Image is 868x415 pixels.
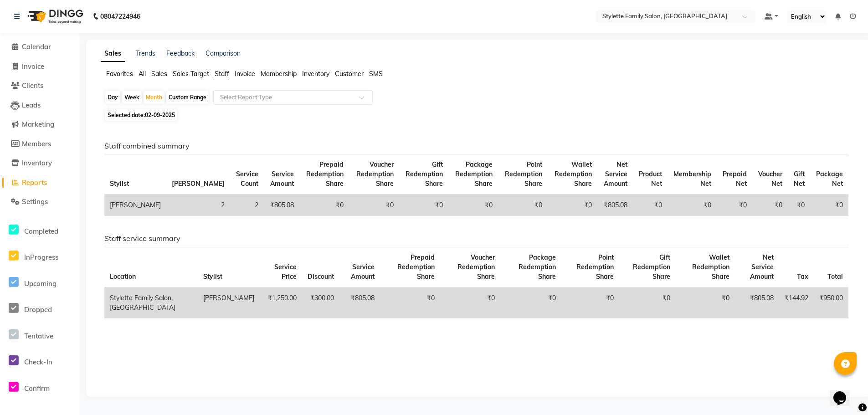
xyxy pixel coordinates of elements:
[349,195,399,216] td: ₹0
[399,195,448,216] td: ₹0
[440,287,500,318] td: ₹0
[717,195,752,216] td: ₹0
[260,287,302,318] td: ₹1,250.00
[797,272,808,281] span: Tax
[24,332,53,340] span: Tentative
[166,195,230,216] td: 2
[270,170,294,188] span: Service Amount
[24,384,50,393] span: Confirm
[261,70,297,78] span: Membership
[22,178,47,187] span: Reports
[814,287,848,318] td: ₹950.00
[794,170,805,188] span: Gift Net
[619,287,676,318] td: ₹0
[110,272,136,281] span: Location
[105,91,120,104] div: Day
[166,91,209,104] div: Custom Range
[302,287,339,318] td: ₹300.00
[500,287,561,318] td: ₹0
[339,287,380,318] td: ₹805.08
[692,253,729,281] span: Wallet Redemption Share
[104,142,848,150] h6: Staff combined summary
[676,287,735,318] td: ₹0
[2,139,77,149] a: Members
[145,112,175,118] span: 02-09-2025
[104,234,848,243] h6: Staff service summary
[455,160,493,188] span: Package Redemption Share
[2,61,77,72] a: Invoice
[22,62,44,71] span: Invoice
[597,195,633,216] td: ₹805.08
[22,81,43,90] span: Clients
[136,49,155,57] a: Trends
[215,70,229,78] span: Staff
[110,179,129,188] span: Stylist
[299,195,349,216] td: ₹0
[22,120,54,128] span: Marketing
[24,358,52,366] span: Check-In
[106,70,133,78] span: Favorites
[104,287,198,318] td: Stylette Family Salon, [GEOGRAPHIC_DATA]
[101,46,125,62] a: Sales
[369,70,383,78] span: SMS
[104,195,166,216] td: [PERSON_NAME]
[673,170,711,188] span: Membership Net
[335,70,364,78] span: Customer
[302,70,329,78] span: Inventory
[144,91,164,104] div: Month
[24,227,58,236] span: Completed
[457,253,495,281] span: Voucher Redemption Share
[308,272,334,281] span: Discount
[561,287,619,318] td: ₹0
[198,287,260,318] td: [PERSON_NAME]
[351,263,375,281] span: Service Amount
[576,253,614,281] span: Point Redemption Share
[235,70,255,78] span: Invoice
[633,195,668,216] td: ₹0
[816,170,843,188] span: Package Net
[22,197,48,206] span: Settings
[448,195,498,216] td: ₹0
[24,305,52,314] span: Dropped
[750,253,774,281] span: Net Service Amount
[105,109,177,121] span: Selected date:
[22,42,51,51] span: Calendar
[604,160,627,188] span: Net Service Amount
[668,195,717,216] td: ₹0
[2,42,77,52] a: Calendar
[380,287,440,318] td: ₹0
[264,195,299,216] td: ₹805.08
[779,287,814,318] td: ₹144.92
[555,160,592,188] span: Wallet Redemption Share
[519,253,556,281] span: Package Redemption Share
[22,101,41,109] span: Leads
[356,160,394,188] span: Voucher Redemption Share
[735,287,779,318] td: ₹805.08
[2,178,77,188] a: Reports
[752,195,788,216] td: ₹0
[24,253,58,261] span: InProgress
[122,91,142,104] div: Week
[2,100,77,111] a: Leads
[172,179,225,188] span: [PERSON_NAME]
[139,70,146,78] span: All
[203,272,222,281] span: Stylist
[827,272,843,281] span: Total
[639,170,662,188] span: Product Net
[498,195,548,216] td: ₹0
[788,195,810,216] td: ₹0
[406,160,443,188] span: Gift Redemption Share
[810,195,848,216] td: ₹0
[2,197,77,207] a: Settings
[22,159,52,167] span: Inventory
[173,70,209,78] span: Sales Target
[230,195,264,216] td: 2
[723,170,747,188] span: Prepaid Net
[397,253,435,281] span: Prepaid Redemption Share
[205,49,241,57] a: Comparison
[100,4,140,29] b: 08047224946
[151,70,167,78] span: Sales
[2,158,77,169] a: Inventory
[24,279,56,288] span: Upcoming
[830,379,859,406] iframe: chat widget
